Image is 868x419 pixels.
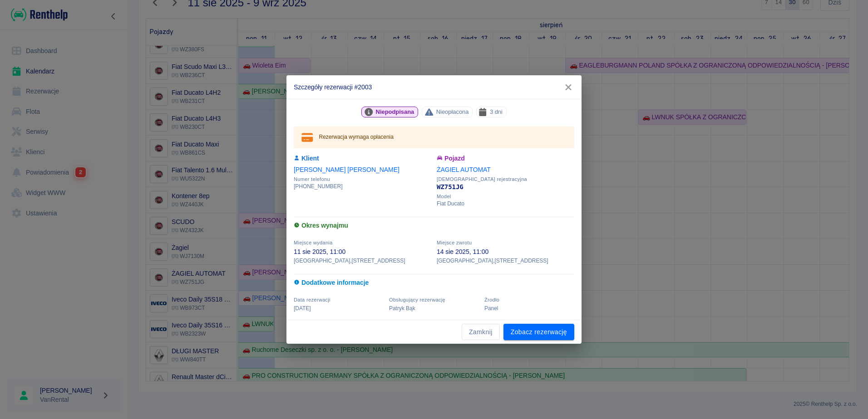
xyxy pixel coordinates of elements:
a: [PERSON_NAME] [PERSON_NAME] [294,166,399,173]
h2: Szczegóły rezerwacji #2003 [286,75,582,99]
span: [DEMOGRAPHIC_DATA] rejestracyjna [437,176,574,182]
span: Miejsce zwrotu [437,240,472,245]
span: Niepodpisana [372,107,418,117]
h6: Okres wynajmu [294,221,574,230]
p: Patryk Bąk [389,304,479,312]
a: ŻAGIEL AUTOMAT [437,166,491,173]
div: Rezerwacja wymaga opłacenia [319,129,394,146]
span: Nieopłacona [433,107,473,117]
p: Panel [484,304,574,312]
span: 3 dni [486,107,506,117]
h6: Dodatkowe informacje [294,278,574,287]
p: [DATE] [294,304,384,312]
p: [PHONE_NUMBER] [294,182,431,190]
p: WZ751JG [437,182,574,192]
span: Miejsce wydania [294,240,333,245]
span: Żrodło [484,297,499,302]
span: Numer telefonu [294,176,431,182]
span: Obsługujący rezerwację [389,297,445,302]
p: [GEOGRAPHIC_DATA] , [STREET_ADDRESS] [437,257,574,265]
a: Zobacz rezerwację [503,324,574,341]
span: Data rezerwacji [294,297,330,302]
h6: Pojazd [437,154,574,163]
p: [GEOGRAPHIC_DATA] , [STREET_ADDRESS] [294,257,431,265]
p: 14 sie 2025, 11:00 [437,247,574,257]
p: Fiat Ducato [437,200,574,208]
button: Zamknij [462,324,500,341]
span: Model [437,194,574,200]
h6: Klient [294,154,431,163]
p: 11 sie 2025, 11:00 [294,247,431,257]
